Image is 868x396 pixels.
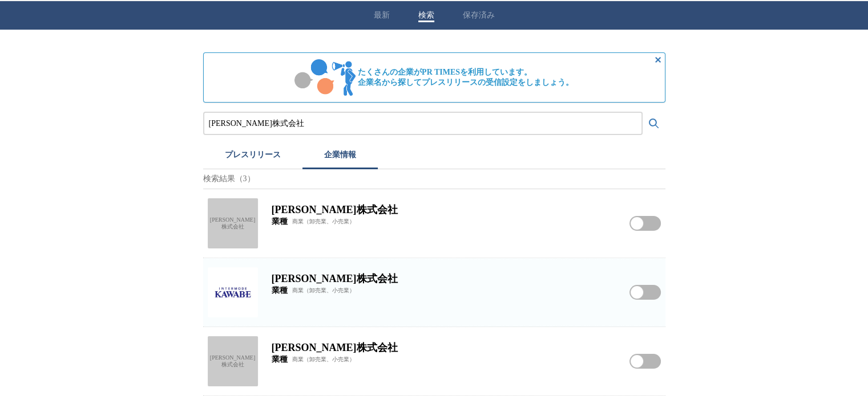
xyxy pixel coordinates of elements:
[272,354,288,365] span: 業種
[272,285,288,296] span: 業種
[374,10,390,21] button: 最新
[272,341,616,354] h2: [PERSON_NAME]株式会社
[203,144,302,169] button: プレスリリース
[358,67,574,88] span: たくさんの企業がPR TIMESを利用しています。 企業名から探してプレスリリースの受信設定をしましょう。
[463,10,495,21] button: 保存済み
[651,53,665,67] button: 非表示にする
[208,267,258,317] img: 川辺株式会社のロゴ
[272,203,616,217] h2: [PERSON_NAME]株式会社
[292,218,355,226] span: 商業（卸売業、小売業）
[209,117,637,130] input: プレスリリースおよび企業を検索する
[292,356,355,364] span: 商業（卸売業、小売業）
[302,144,378,169] button: 企業情報
[208,198,258,248] a: [PERSON_NAME]株式会社
[292,287,355,295] span: 商業（卸売業、小売業）
[643,112,665,135] button: 検索する
[208,336,258,386] a: [PERSON_NAME]株式会社
[203,169,665,189] p: 検索結果（3）
[272,272,616,285] h2: [PERSON_NAME]株式会社
[272,217,288,227] span: 業種
[418,10,434,21] button: 検索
